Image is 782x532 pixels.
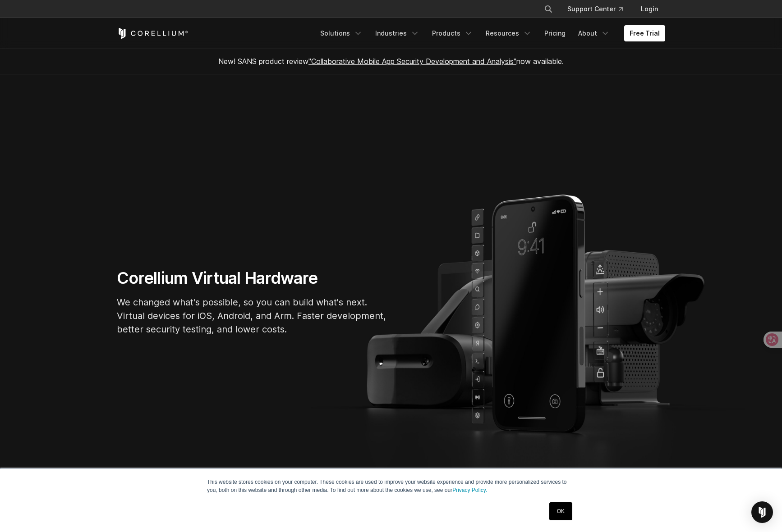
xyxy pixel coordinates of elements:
a: OK [549,502,572,520]
div: Navigation Menu [533,1,665,17]
div: Navigation Menu [315,25,665,41]
a: Support Center [560,1,630,17]
a: Resources [480,25,537,41]
p: We changed what's possible, so you can build what's next. Virtual devices for iOS, Android, and A... [117,296,387,336]
a: Pricing [539,25,571,41]
a: Products [427,25,478,41]
a: Industries [370,25,425,41]
a: Solutions [315,25,368,41]
a: About [573,25,615,41]
p: This website stores cookies on your computer. These cookies are used to improve your website expe... [207,478,575,494]
div: Open Intercom Messenger [751,501,773,523]
a: Free Trial [624,25,665,41]
a: Privacy Policy. [452,487,487,493]
button: Search [540,1,557,17]
a: Corellium Home [117,28,189,39]
span: New! SANS product review now available. [218,57,564,66]
a: "Collaborative Mobile App Security Development and Analysis" [308,57,516,66]
h1: Corellium Virtual Hardware [117,268,387,288]
a: Login [634,1,665,17]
